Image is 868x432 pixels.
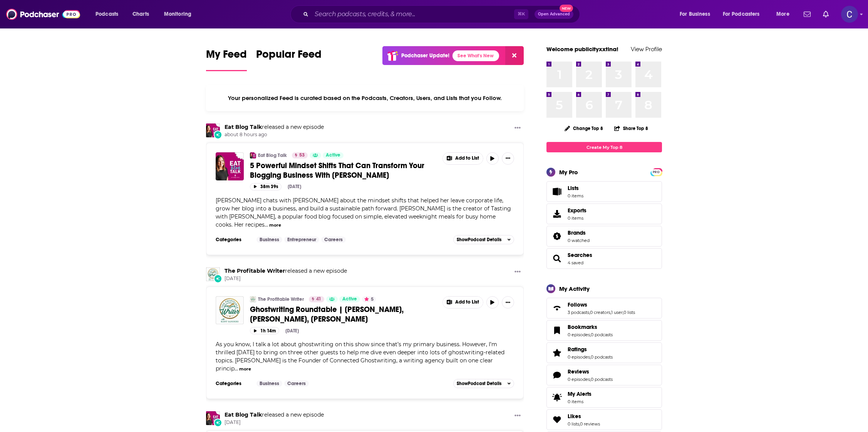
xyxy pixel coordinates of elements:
span: Exports [549,208,565,219]
a: 0 podcasts [591,354,613,360]
img: Eat Blog Talk [206,411,220,425]
span: [PERSON_NAME] chats with [PERSON_NAME] about the mindset shifts that helped her leave corporate l... [216,197,511,228]
a: Ratings [568,346,613,353]
span: 0 items [568,215,586,221]
span: My Feed [206,48,247,65]
span: My Alerts [568,390,592,397]
a: 4 saved [568,260,583,265]
img: 5 Powerful Mindset Shifts That Can Transform Your Blogging Business With Christina Musgrave [216,152,244,180]
button: Change Top 8 [560,123,608,133]
a: 53 [292,152,308,158]
span: Show Podcast Details [457,381,501,386]
div: v 4.0.25 [22,12,38,18]
span: Brands [546,226,662,247]
span: , [610,310,611,315]
button: Open AdvancedNew [535,10,573,19]
a: Reviews [568,368,613,375]
div: My Pro [559,168,578,176]
span: Ratings [546,342,662,363]
a: 0 podcasts [591,332,613,337]
span: Ghostwriting Roundtable | [PERSON_NAME], [PERSON_NAME], [PERSON_NAME] [250,305,404,324]
span: Bookmarks [568,324,597,330]
button: Show More Button [443,153,483,164]
span: For Podcasters [723,9,760,20]
a: Ghostwriting Roundtable | [PERSON_NAME], [PERSON_NAME], [PERSON_NAME] [250,305,437,324]
img: Podchaser - Follow, Share and Rate Podcasts [6,7,80,22]
span: Follows [568,301,587,308]
a: Careers [321,237,346,243]
a: 0 creators [590,310,610,315]
a: Careers [284,380,309,387]
a: Reviews [549,370,565,380]
div: [DATE] [285,328,299,334]
a: 0 watched [568,238,590,243]
a: Show notifications dropdown [801,8,814,21]
h3: Categories [216,237,250,243]
a: Brands [549,231,565,242]
img: Eat Blog Talk [206,123,220,137]
button: ShowPodcast Details [453,379,514,388]
span: ... [265,221,268,228]
a: See What's New [452,50,499,61]
span: For Business [680,9,710,20]
div: New Episode [214,130,222,139]
a: Searches [549,253,565,264]
img: logo_orange.svg [12,12,18,18]
a: My Feed [206,48,247,71]
a: 0 lists [623,310,635,315]
span: , [590,377,591,382]
span: Active [342,295,357,303]
span: , [623,310,623,315]
button: open menu [90,8,128,20]
a: 1 user [611,310,623,315]
button: ShowPodcast Details [453,235,514,244]
img: tab_keywords_by_traffic_grey.svg [77,45,83,51]
a: Likes [568,413,600,420]
span: Popular Feed [256,48,322,65]
span: 41 [316,295,321,303]
a: Eat Blog Talk [225,411,262,418]
span: [DATE] [225,275,347,282]
a: 0 reviews [580,421,600,427]
span: 0 items [568,193,583,198]
a: My Alerts [546,387,662,408]
a: Business [256,380,282,387]
a: 0 episodes [568,377,590,382]
button: Show More Button [502,152,514,165]
button: open menu [718,8,771,20]
span: Charts [132,9,149,20]
p: Podchaser Update! [401,52,449,59]
a: Bookmarks [568,324,613,330]
a: Show notifications dropdown [820,8,832,21]
span: Lists [549,186,565,197]
span: Add to List [455,299,479,305]
h3: released a new episode [225,267,347,275]
a: View Profile [631,45,662,53]
span: 5 Powerful Mindset Shifts That Can Transform Your Blogging Business With [PERSON_NAME] [250,161,424,180]
span: , [590,354,591,360]
button: Show More Button [511,267,524,277]
a: 41 [309,296,324,302]
img: The Profitable Writer [250,296,256,302]
span: Brands [568,229,586,236]
span: Monitoring [164,9,191,20]
span: ... [235,365,238,372]
span: New [560,5,573,12]
a: 0 episodes [568,354,590,360]
button: Show More Button [511,411,524,421]
span: Show Podcast Details [457,237,501,242]
span: Lists [568,185,583,192]
a: The Profitable Writer [206,267,220,281]
img: website_grey.svg [12,20,18,26]
button: Show More Button [443,297,483,308]
span: Reviews [568,368,589,375]
img: User Profile [841,6,858,23]
h3: Categories [216,380,250,387]
span: Searches [568,252,592,259]
button: Share Top 8 [614,121,648,136]
img: Ghostwriting Roundtable | Maria Chapman, Karen Anderson, Blake Atwood [216,296,244,324]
